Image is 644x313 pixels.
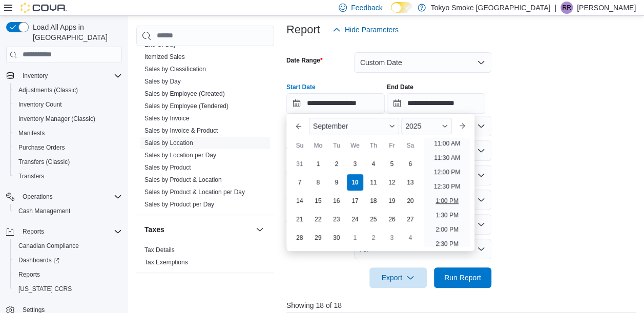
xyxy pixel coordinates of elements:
[14,127,49,139] a: Manifests
[18,70,52,82] button: Inventory
[309,118,399,134] div: Button. Open the month selector. September is currently selected.
[328,211,345,227] div: day-23
[347,137,363,154] div: We
[14,84,82,96] a: Adjustments (Classic)
[18,191,57,203] button: Operations
[14,98,66,111] a: Inventory Count
[347,229,363,246] div: day-1
[384,229,400,246] div: day-3
[18,225,48,238] button: Reports
[347,156,363,172] div: day-3
[14,254,122,266] span: Dashboards
[402,211,419,227] div: day-27
[18,115,95,123] span: Inventory Manager (Classic)
[384,137,400,154] div: Fr
[560,2,573,14] div: Ryan Ridsdale
[369,267,427,288] button: Export
[328,19,403,40] button: Hide Parameters
[14,268,44,281] a: Reports
[144,200,214,208] span: Sales by Product per Day
[391,2,412,13] input: Dark Mode
[144,259,188,266] a: Tax Exemptions
[144,246,175,254] span: Tax Details
[10,204,126,218] button: Cash Management
[310,211,326,227] div: day-22
[292,137,308,154] div: Su
[387,83,413,91] label: End Date
[144,176,222,184] span: Sales by Product & Location
[14,84,122,96] span: Adjustments (Classic)
[10,282,126,296] button: [US_STATE] CCRS
[18,256,59,264] span: Dashboards
[10,239,126,253] button: Canadian Compliance
[351,3,382,13] span: Feedback
[144,258,188,266] span: Tax Exemptions
[144,127,218,134] a: Sales by Invoice & Product
[365,174,382,191] div: day-11
[310,229,326,246] div: day-29
[144,66,206,73] a: Sales by Classification
[292,193,308,209] div: day-14
[347,211,363,227] div: day-24
[14,205,122,217] span: Cash Management
[10,140,126,155] button: Purchase Orders
[477,147,485,155] button: Open list of options
[144,151,216,159] span: Sales by Location per Day
[434,267,491,288] button: Run Report
[430,152,464,164] li: 11:30 AM
[384,156,400,172] div: day-5
[310,193,326,209] div: day-15
[430,180,464,193] li: 12:30 PM
[18,86,78,94] span: Adjustments (Classic)
[18,143,65,152] span: Purchase Orders
[2,224,126,239] button: Reports
[18,129,45,137] span: Manifests
[144,78,181,85] a: Sales by Day
[387,93,485,114] input: Press the down key to open a popover containing a calendar.
[144,65,206,73] span: Sales by Classification
[18,70,122,82] span: Inventory
[144,90,225,97] a: Sales by Employee (Created)
[144,189,245,196] a: Sales by Product & Location per Day
[477,171,485,179] button: Open list of options
[144,127,218,135] span: Sales by Invoice & Product
[431,223,463,236] li: 2:00 PM
[310,156,326,172] div: day-1
[144,224,164,235] h3: Taxes
[144,201,214,208] a: Sales by Product per Day
[384,193,400,209] div: day-19
[328,137,345,154] div: Tu
[144,53,185,60] a: Itemized Sales
[286,56,323,65] label: Date Range
[402,193,419,209] div: day-20
[18,191,122,203] span: Operations
[29,22,122,43] span: Load All Apps in [GEOGRAPHIC_DATA]
[14,240,83,252] a: Canadian Compliance
[365,211,382,227] div: day-25
[347,193,363,209] div: day-17
[10,253,126,267] a: Dashboards
[286,300,640,310] p: Showing 18 of 18
[14,240,122,252] span: Canadian Compliance
[14,170,122,182] span: Transfers
[384,174,400,191] div: day-12
[310,174,326,191] div: day-8
[144,53,185,61] span: Itemized Sales
[328,229,345,246] div: day-30
[14,156,122,168] span: Transfers (Classic)
[2,69,126,83] button: Inventory
[144,115,189,122] a: Sales by Invoice
[14,283,76,295] a: [US_STATE] CCRS
[431,238,463,250] li: 2:30 PM
[554,2,556,14] p: |
[365,137,382,154] div: Th
[14,205,74,217] a: Cash Management
[328,174,345,191] div: day-9
[14,113,122,125] span: Inventory Manager (Classic)
[10,267,126,282] button: Reports
[14,268,122,281] span: Reports
[144,114,189,122] span: Sales by Invoice
[23,193,53,201] span: Operations
[292,211,308,227] div: day-21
